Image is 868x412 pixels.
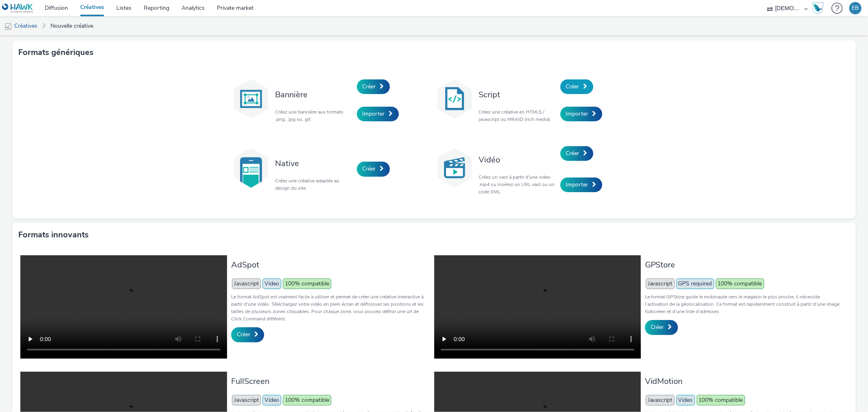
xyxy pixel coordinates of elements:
[262,278,281,289] span: Video
[231,79,271,119] img: banner.svg
[231,376,430,387] h3: FullScreen
[812,2,827,15] a: Hawk Academy
[645,320,678,335] a: Créer
[560,178,602,192] a: Importer
[697,395,745,405] span: 100% compatible
[479,89,556,100] h3: Script
[676,278,714,289] span: GPS required
[357,79,390,94] a: Créer
[357,107,399,121] a: Importer
[231,147,271,188] img: native.svg
[651,323,664,331] span: Créer
[363,165,376,173] span: Créer
[4,22,12,31] img: mobile
[479,173,556,195] p: Créez un vast à partir d'une video .mp4 ou insérez un URL vast ou un code XML.
[231,327,264,342] a: Créer
[646,278,675,289] span: Javascript
[18,46,94,59] h3: Formats génériques
[275,108,353,123] p: Créez une bannière aux formats .png, .jpg ou .gif.
[560,79,593,94] a: Créer
[363,83,376,90] span: Créer
[231,259,430,270] h3: AdSpot
[645,376,844,387] h3: VidMotion
[283,278,331,289] span: 100% compatible
[231,293,430,322] p: Le format AdSpot est vraiment facile à utiliser et permet de créer une créative interactive à par...
[46,16,97,36] a: Nouvelle créative
[275,177,353,192] p: Créez une créative adaptée au design du site.
[2,3,33,13] img: undefined Logo
[262,395,281,405] span: Video
[646,395,675,405] span: Javascript
[434,147,475,188] img: video.svg
[566,181,588,188] span: Importer
[560,146,593,161] a: Créer
[566,110,588,118] span: Importer
[560,107,602,121] a: Importer
[357,162,390,176] a: Créer
[645,293,844,315] p: Le format GPStore guide le mobinaute vers le magasin le plus proche, il nécessite l’activation de...
[232,395,261,405] span: Javascript
[275,89,353,100] h3: Bannière
[645,259,844,270] h3: GPStore
[852,2,859,14] div: EB
[479,154,556,165] h3: Vidéo
[363,110,385,118] span: Importer
[479,108,556,123] p: Créez une créative en HTML5 / javascript ou MRAID (rich media).
[283,395,331,405] span: 100% compatible
[18,229,89,241] h3: Formats innovants
[716,278,764,289] span: 100% compatible
[275,158,353,169] h3: Native
[237,331,250,338] span: Créer
[566,149,579,157] span: Créer
[232,278,261,289] span: Javascript
[676,395,695,405] span: Video
[434,79,475,119] img: code.svg
[812,2,824,15] img: Hawk Academy
[566,83,579,90] span: Créer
